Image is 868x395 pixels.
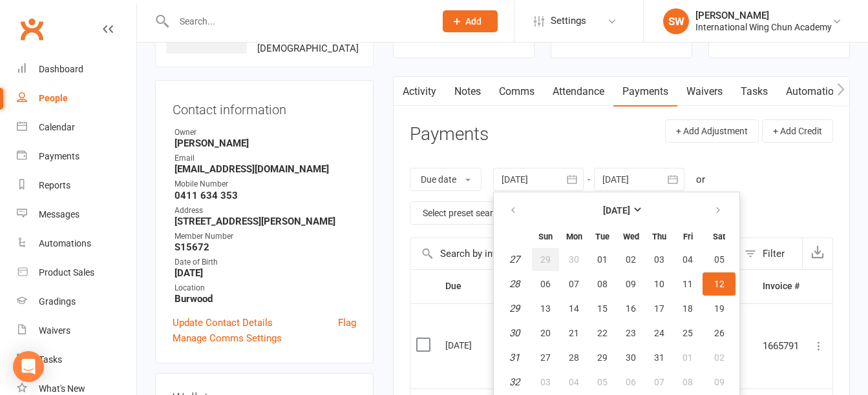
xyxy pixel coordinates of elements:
button: 27 [532,346,559,369]
a: Waivers [17,316,136,345]
button: 02 [703,346,736,369]
span: 08 [683,377,693,387]
button: 19 [703,297,736,320]
button: 06 [617,370,644,394]
button: 18 [674,297,701,320]
span: 15 [597,303,608,314]
small: Sunday [538,232,553,241]
a: Payments [17,142,136,171]
div: Product Sales [39,267,94,278]
button: 07 [646,370,673,394]
a: Payments [613,77,677,106]
span: 02 [626,254,636,265]
span: 20 [540,328,551,338]
button: 11 [674,272,701,296]
span: [DEMOGRAPHIC_DATA] [257,43,359,54]
span: 27 [540,352,551,363]
span: 05 [714,254,725,265]
button: Filter [738,238,802,269]
span: 07 [654,377,664,387]
div: SW [663,8,689,34]
a: Gradings [17,287,136,316]
div: Filter [763,246,785,261]
button: 08 [674,370,701,394]
button: 10 [646,272,673,296]
button: 23 [617,321,644,345]
a: Automations [777,77,854,106]
button: 22 [589,321,616,345]
button: 29 [532,248,559,271]
span: 03 [654,254,664,265]
button: 14 [560,297,587,320]
td: 1665791 [757,303,805,389]
div: Tasks [39,354,62,365]
span: 24 [654,328,664,338]
span: 17 [654,303,664,314]
button: + Add Credit [762,119,833,143]
div: Calendar [39,122,75,132]
div: Reports [39,180,70,190]
span: 13 [540,303,551,314]
span: 04 [683,254,693,265]
span: 10 [654,279,664,289]
button: 31 [646,346,673,369]
button: 30 [560,248,587,271]
button: 01 [589,248,616,271]
span: 04 [569,377,579,387]
button: 16 [617,297,644,320]
strong: [DATE] [175,267,356,279]
a: Update Contact Details [173,315,273,330]
button: 29 [589,346,616,369]
a: Automations [17,229,136,258]
em: 30 [509,327,520,339]
button: 07 [560,272,587,296]
span: 29 [597,352,608,363]
a: Clubworx [16,13,48,45]
div: International Wing Chun Academy [695,21,832,33]
strong: Burwood [175,293,356,305]
th: Due [439,270,530,303]
a: Notes [445,77,490,106]
span: 07 [569,279,579,289]
span: 23 [626,328,636,338]
button: 05 [703,248,736,271]
button: 08 [589,272,616,296]
th: Invoice # [757,270,805,303]
small: Friday [683,232,693,241]
a: Manage Comms Settings [173,330,282,346]
div: Messages [39,209,79,219]
span: 12 [714,279,725,289]
a: Waivers [677,77,732,106]
span: 25 [683,328,693,338]
a: Comms [490,77,544,106]
div: Gradings [39,296,76,307]
button: 01 [674,346,701,369]
div: [PERSON_NAME] [695,10,832,21]
span: 16 [626,303,636,314]
strong: 0411 634 353 [175,190,356,201]
div: What's New [39,383,85,394]
span: 26 [714,328,725,338]
button: 06 [532,272,559,296]
span: 28 [569,352,579,363]
div: Automations [39,238,91,248]
button: 05 [589,370,616,394]
button: 15 [589,297,616,320]
span: 03 [540,377,551,387]
span: 09 [714,377,725,387]
strong: [EMAIL_ADDRESS][DOMAIN_NAME] [175,163,356,175]
em: 31 [509,352,520,363]
span: 29 [540,254,551,265]
button: 13 [532,297,559,320]
strong: S15672 [175,241,356,253]
button: 04 [560,370,587,394]
span: 08 [597,279,608,289]
div: Address [175,205,356,217]
a: Reports [17,171,136,200]
button: 03 [532,370,559,394]
span: 19 [714,303,725,314]
button: Due date [410,168,482,191]
strong: [STREET_ADDRESS][PERSON_NAME] [175,216,356,227]
a: Tasks [732,77,777,106]
div: [DATE] [445,335,505,355]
